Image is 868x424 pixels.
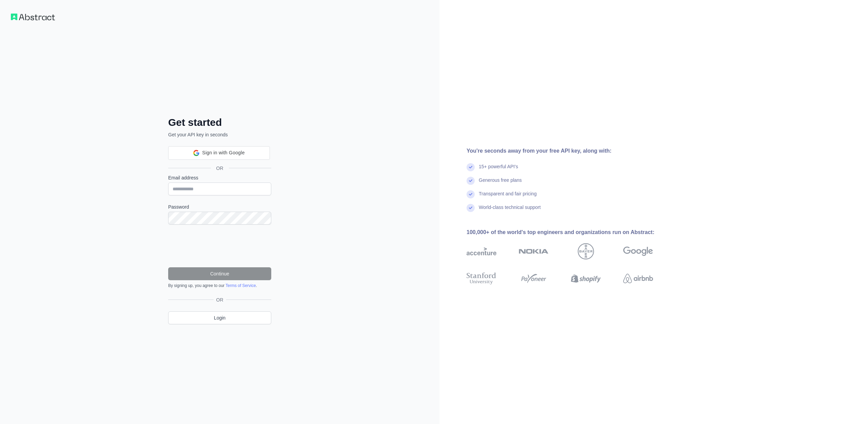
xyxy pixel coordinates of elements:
img: google [623,243,653,259]
h2: Get started [168,116,271,129]
div: You're seconds away from your free API key, along with: [467,147,675,155]
div: Sign in with Google [168,146,270,160]
div: By signing up, you agree to our . [168,283,271,288]
a: Login [168,311,271,324]
img: bayer [578,243,594,259]
span: Sign in with Google [202,149,244,156]
span: OR [211,165,229,172]
span: OR [214,296,226,303]
div: 15+ powerful API's [479,163,518,177]
label: Password [168,204,271,210]
img: accenture [467,243,496,259]
div: Transparent and fair pricing [479,190,537,204]
img: check mark [467,204,475,212]
img: shopify [571,271,601,286]
div: 100,000+ of the world's top engineers and organizations run on Abstract: [467,228,675,236]
img: Workflow [11,14,55,20]
iframe: reCAPTCHA [168,233,271,259]
img: check mark [467,190,475,198]
div: Generous free plans [479,177,522,190]
img: airbnb [623,271,653,286]
img: stanford university [467,271,496,286]
label: Email address [168,174,271,181]
button: Continue [168,267,271,280]
div: World-class technical support [479,204,541,217]
img: check mark [467,177,475,185]
img: check mark [467,163,475,171]
a: Terms of Service [225,283,256,288]
img: nokia [519,243,549,259]
img: payoneer [519,271,549,286]
p: Get your API key in seconds [168,131,271,138]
